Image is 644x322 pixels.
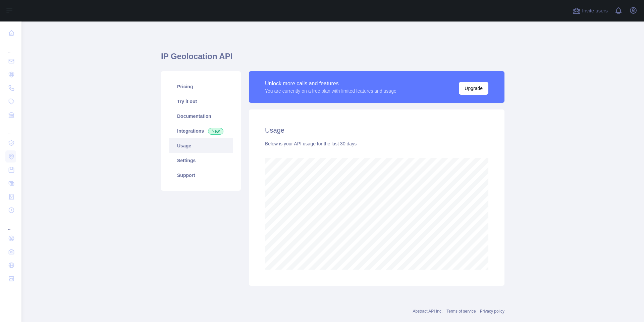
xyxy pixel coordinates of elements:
h1: IP Geolocation API [161,51,504,67]
a: Pricing [169,79,233,94]
span: Invite users [582,7,608,15]
h2: Usage [265,126,488,135]
button: Upgrade [459,82,488,95]
span: New [208,128,223,135]
a: Abstract API Inc. [413,309,443,314]
a: Terms of service [446,309,476,314]
a: Usage [169,138,233,153]
div: ... [5,122,16,136]
a: Integrations New [169,124,233,138]
a: Settings [169,153,233,168]
div: ... [5,40,16,54]
div: Below is your API usage for the last 30 days [265,140,488,147]
a: Support [169,168,233,183]
div: ... [5,218,16,231]
div: You are currently on a free plan with limited features and usage [265,88,396,94]
a: Try it out [169,94,233,109]
button: Invite users [571,5,609,16]
a: Privacy policy [480,309,504,314]
div: Unlock more calls and features [265,80,396,88]
a: Documentation [169,109,233,124]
